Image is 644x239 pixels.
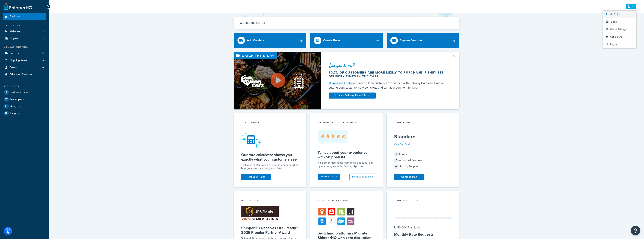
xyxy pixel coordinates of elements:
[10,37,18,40] span: Origins
[329,81,354,85] a: Clean Eatz Kitchen
[310,33,383,48] a: Create Rules
[10,30,20,33] span: Websites
[42,73,44,76] span: 2
[610,27,626,31] span: Global Settings
[329,71,448,78] div: 60.7% of customers are more likely to purchase if they see delivery times in the cart
[241,153,299,162] h5: Our rate calculator shows you exactly what your customers see
[3,28,46,35] a: Websites1
[394,158,452,163] div: Advanced Features
[394,134,452,140] h5: Standard
[603,33,636,41] a: Contact Us
[234,17,459,29] button: Welcome Guide
[3,50,46,57] li: Carriers
[3,50,46,57] a: Carriers5
[603,26,636,33] a: Global Settings
[394,121,452,125] div: Your Plan
[3,24,46,27] div: Basic Setup
[329,63,448,68] div: Did you know?
[3,96,46,103] a: Marketplace
[610,12,620,16] span: My Profile
[349,174,375,180] button: Send us feedback
[3,35,46,42] li: Origins
[3,85,46,88] div: Resources
[42,52,44,55] span: 5
[10,59,27,62] span: Shipping Rules
[603,18,636,26] a: Billing
[240,22,266,24] h2: Welcome Guide
[10,73,32,76] span: Advanced Features
[10,98,24,101] span: Marketplace
[323,38,341,43] div: Create Rules
[3,57,46,64] a: Shipping Rules
[10,105,21,108] span: Analytics
[3,89,46,96] a: Test Your Rates
[3,103,46,110] a: Analytics
[241,174,271,180] a: Test Your Rates
[3,71,46,78] li: Advanced Features
[394,158,399,163] span: 3
[10,112,23,115] span: Help Docs
[10,66,17,69] span: Boxes
[3,35,46,42] a: Origins1
[10,91,28,94] span: Test Your Rates
[241,226,299,235] h5: ShipperHQ Receives UPS Ready® 2025 Premier Partner Award
[318,121,375,124] p: we want to hear from you
[3,71,46,78] a: Advanced Features2
[3,28,46,35] li: Websites
[318,174,340,180] a: Leave a review
[241,163,299,170] div: Test your configuration and get in-depth detail on how your rates are being calculated.
[234,52,321,109] img: Video thumbnail
[3,13,46,20] a: Dashboard
[329,93,376,99] a: Activate Delivery Date & Time
[234,33,306,48] a: Add Carriers
[603,11,636,18] a: My Profile
[394,164,452,169] div: Priority Support
[394,224,397,230] span: 0
[610,42,617,46] span: Logout
[394,174,424,180] a: Upgrade Plan
[3,46,46,49] div: Manage Shipping
[397,225,421,230] small: / 10,000 Plan Limit
[247,38,264,43] div: Add Carriers
[394,152,399,156] span: 6
[318,199,375,203] div: Account Migration
[241,121,299,125] div: Test your rates
[610,35,622,39] span: Contact Us
[329,81,448,90] div: enhanced their customer experience with Delivery Date and Time — cutting both customer service ti...
[394,199,452,203] div: Your Analytics
[43,37,44,40] span: 1
[318,150,375,159] h5: Tell us about your experience with ShipperHQ
[10,52,19,55] span: Carriers
[394,232,452,237] h5: Monthly Rate Requests
[10,15,22,18] span: Dashboard
[394,152,452,157] div: Carriers
[611,20,617,24] span: Billing
[318,161,375,168] p: Help other merchants learn more about our app by reviewing us in the Shopify App Store.
[394,143,412,146] a: View Plan Details
[387,33,459,48] a: Explore Features
[631,226,640,235] button: Open Resource Center
[43,30,44,33] span: 1
[400,38,423,43] div: Explore Features
[3,110,46,117] a: Help Docs
[241,199,299,203] div: What's New
[3,64,46,71] a: Boxes
[603,41,636,48] a: Logout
